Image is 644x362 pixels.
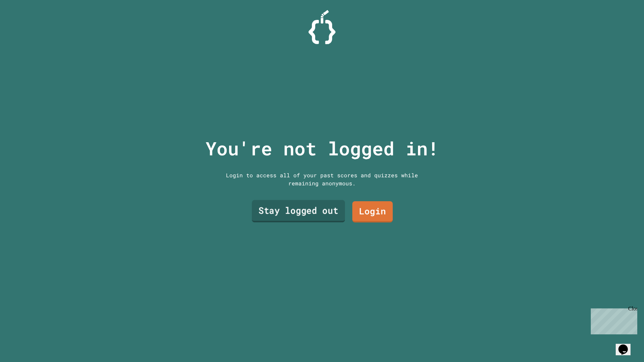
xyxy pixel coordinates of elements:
img: Logo.svg [309,10,335,44]
div: Login to access all of your past scores and quizzes while remaining anonymous. [221,171,423,187]
iframe: chat widget [588,306,637,334]
a: Stay logged out [252,200,345,222]
iframe: chat widget [616,335,637,355]
div: Chat with us now!Close [3,3,46,43]
a: Login [352,201,393,222]
p: You're not logged in! [205,134,439,162]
